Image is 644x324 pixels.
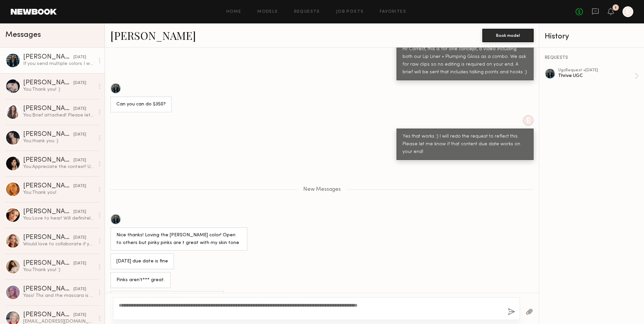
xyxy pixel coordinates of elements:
div: [DATE] [73,312,86,318]
div: If you send multiple colors I won’t be mad 😝 [23,61,95,67]
a: [PERSON_NAME] [110,28,196,43]
div: Hi! Correct, this is for one concept, a video including both our Lip Liner + Plumping Gloss as a ... [402,46,528,76]
button: Book model [482,29,534,42]
a: Favorites [380,10,406,14]
div: [PERSON_NAME] [23,260,73,267]
div: Would love to collaborate if you’re still looking [23,241,95,247]
div: [PERSON_NAME] [23,157,73,164]
div: [DATE] due date is fine [116,258,168,265]
div: [PERSON_NAME] [23,209,73,215]
div: You: Thank you! :) [23,86,95,93]
div: ugc Request • [DATE] [558,68,635,73]
div: You: Thank you! [23,189,95,196]
a: Job Posts [336,10,364,14]
div: Nice thanks! Loving the [PERSON_NAME] color! Open to others but pinky pinks are t great with my s... [116,232,241,247]
div: [PERSON_NAME] [23,312,73,318]
div: [DATE] [73,183,86,189]
span: Messages [5,31,41,39]
div: REQUESTS [545,56,639,60]
div: History [545,33,639,40]
div: [DATE] [73,157,86,164]
div: Can you can do $350? [116,101,166,108]
a: Requests [294,10,320,14]
div: [DATE] [73,106,86,112]
div: [DATE] [73,235,86,241]
div: You: Brief attached! Please let me know if you have any questions :) [23,112,95,118]
div: You: Thank you! :) [23,267,95,273]
div: [DATE] [73,209,86,215]
div: [PERSON_NAME] [23,54,73,61]
div: [DATE] [73,80,86,86]
div: [PERSON_NAME] [23,131,73,138]
div: Pinks aren’t*** great. [116,276,165,284]
a: Home [226,10,241,14]
div: 1 [615,6,616,10]
a: E [623,6,633,17]
div: [PERSON_NAME] [23,80,73,86]
div: You: Love to hear! Will definitely be in touch :) [23,215,95,222]
div: [DATE] [73,54,86,61]
a: Models [257,10,278,14]
span: New Messages [303,187,341,192]
div: You: thank you :) [23,138,95,144]
div: [PERSON_NAME] [23,286,73,293]
a: ugcRequest •[DATE]Thrive UGC [558,68,639,84]
div: [DATE] [73,260,86,267]
div: [PERSON_NAME] [23,105,73,112]
a: Book model [482,32,534,38]
div: [PERSON_NAME] [23,183,73,189]
div: [DATE] [73,286,86,293]
div: Yes that works :) I will redo the request to reflect this. Please let me know if that content due... [402,133,528,156]
div: Thrive UGC [558,73,635,79]
div: Yass! Thx and the mascara is outstanding, of course! [23,293,95,299]
div: You: Appreciate the context! Unfortunately this won't work for our UGC program but if anything ch... [23,164,95,170]
div: [DATE] [73,132,86,138]
div: [PERSON_NAME] [23,234,73,241]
